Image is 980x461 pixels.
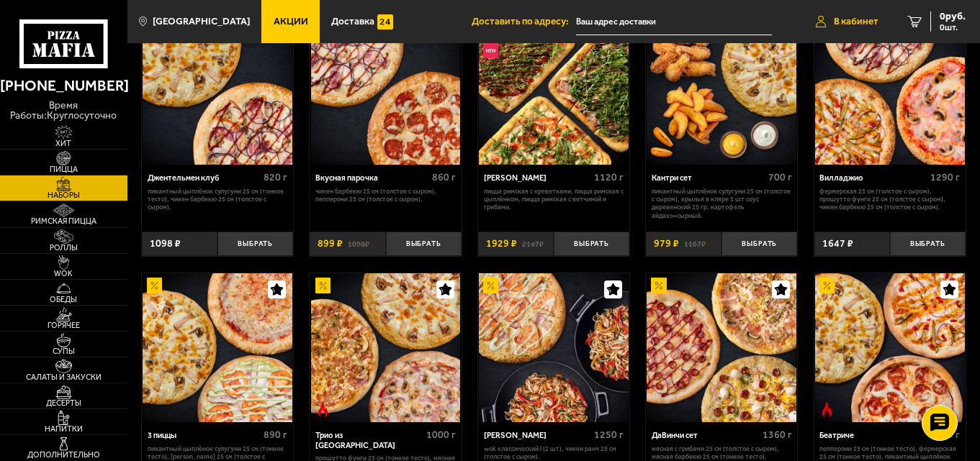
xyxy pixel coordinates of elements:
div: ДаВинчи сет [652,431,759,441]
div: Беатриче [819,431,932,441]
img: Мама Миа [479,16,629,165]
input: Ваш адрес доставки [576,9,772,35]
div: [PERSON_NAME] [484,173,591,183]
span: 1098 ₽ [150,239,181,249]
div: Джентельмен клуб [148,173,261,183]
img: Кантри сет [647,16,796,165]
span: 820 г [264,171,287,183]
span: 1250 г [594,429,624,441]
div: Вилладжио [819,173,927,183]
div: Трио из [GEOGRAPHIC_DATA] [315,431,423,450]
img: Вкусная парочка [311,16,461,165]
p: Пикантный цыплёнок сулугуни 25 см (толстое с сыром), крылья в кляре 5 шт соус деревенский 25 гр, ... [652,187,792,219]
a: АкционныйОстрое блюдоТрио из Рио [310,273,461,423]
span: 1929 ₽ [486,239,517,249]
a: АкционныйВилла Капри [478,273,629,423]
span: 1360 г [763,429,792,441]
span: 979 ₽ [654,239,679,249]
img: ДаВинчи сет [647,273,796,423]
s: 1098 ₽ [348,239,369,249]
a: АкционныйКантри сет [646,16,797,165]
a: АкционныйДжентельмен клуб [142,16,293,165]
span: 860 г [432,171,456,183]
div: 3 пиццы [148,431,261,441]
p: Пикантный цыплёнок сулугуни 25 см (тонкое тесто), Чикен Барбекю 25 см (толстое с сыром). [148,187,288,211]
p: Чикен Барбекю 25 см (толстое с сыром), Пепперони 25 см (толстое с сыром). [315,187,456,204]
img: Акционный [651,278,666,293]
img: 3 пиццы [143,273,292,423]
p: Фермерская 25 см (толстое с сыром), Прошутто Фунги 25 см (толстое с сыром), Чикен Барбекю 25 см (... [819,187,960,211]
button: Выбрать [890,232,966,257]
img: Акционный [819,278,835,293]
s: 2147 ₽ [522,239,544,249]
span: 1290 г [930,171,960,183]
span: 890 г [264,429,287,441]
span: 1647 ₽ [822,239,853,249]
p: Пицца Римская с креветками, Пицца Римская с цыплёнком, Пицца Римская с ветчиной и грибами. [484,187,624,211]
span: Большой Сампсониевский проспект, 51 [576,9,772,35]
button: Выбрать [386,232,462,257]
img: Акционный [483,278,498,293]
img: Острое блюдо [819,402,835,417]
span: 0 руб. [940,12,966,22]
span: [GEOGRAPHIC_DATA] [153,17,250,27]
img: Вилла Капри [479,273,629,423]
div: Кантри сет [652,173,765,183]
img: 15daf4d41897b9f0e9f617042186c801.svg [377,14,392,29]
img: Джентельмен клуб [143,16,292,165]
a: АкционныйНовинкаМама Миа [478,16,629,165]
a: АкционныйДаВинчи сет [646,273,797,423]
a: АкционныйВкусная парочка [310,16,461,165]
span: Акции [274,17,308,27]
span: Доставить по адресу: [472,17,576,27]
button: Выбрать [217,232,293,257]
span: 1120 г [594,171,624,183]
div: Вкусная парочка [315,173,428,183]
img: Акционный [315,278,331,293]
div: [PERSON_NAME] [484,431,591,441]
span: В кабинет [834,17,878,27]
img: Острое блюдо [315,402,331,417]
span: 1000 г [426,429,456,441]
button: Выбрать [721,232,797,257]
img: Трио из Рио [311,273,461,423]
img: Новинка [483,43,498,58]
img: Акционный [147,278,162,293]
span: 899 ₽ [318,239,343,249]
a: Акционный3 пиццы [142,273,293,423]
span: Доставка [331,17,374,27]
a: АкционныйОстрое блюдоБеатриче [814,273,966,423]
s: 1167 ₽ [684,239,706,249]
img: Беатриче [815,273,965,423]
button: Выбрать [554,232,629,257]
span: 700 г [768,171,792,183]
p: Wok классический L (2 шт), Чикен Ранч 25 см (толстое с сыром). [484,444,624,461]
img: Вилладжио [815,16,965,165]
a: АкционныйВилладжио [814,16,966,165]
span: 0 шт. [940,23,966,32]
